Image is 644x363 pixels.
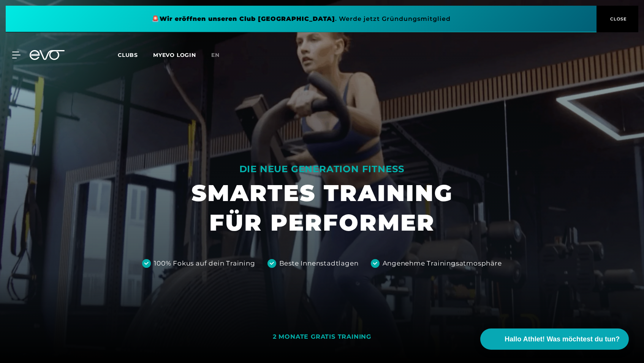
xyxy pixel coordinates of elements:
[279,259,359,269] div: Beste Innenstadtlagen
[211,51,229,60] a: en
[191,163,453,175] div: DIE NEUE GENERATION FITNESS
[154,259,255,269] div: 100% Fokus auf dein Training
[480,328,629,350] button: Hallo Athlet! Was möchtest du tun?
[608,16,627,22] span: CLOSE
[153,52,196,58] a: MYEVO LOGIN
[597,6,638,32] button: CLOSE
[211,52,220,58] span: en
[383,259,502,269] div: Angenehme Trainingsatmosphäre
[191,178,453,237] h1: SMARTES TRAINING FÜR PERFORMER
[118,51,153,58] a: Clubs
[505,334,620,344] span: Hallo Athlet! Was möchtest du tun?
[118,52,138,58] span: Clubs
[273,333,371,341] div: 2 MONATE GRATIS TRAINING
